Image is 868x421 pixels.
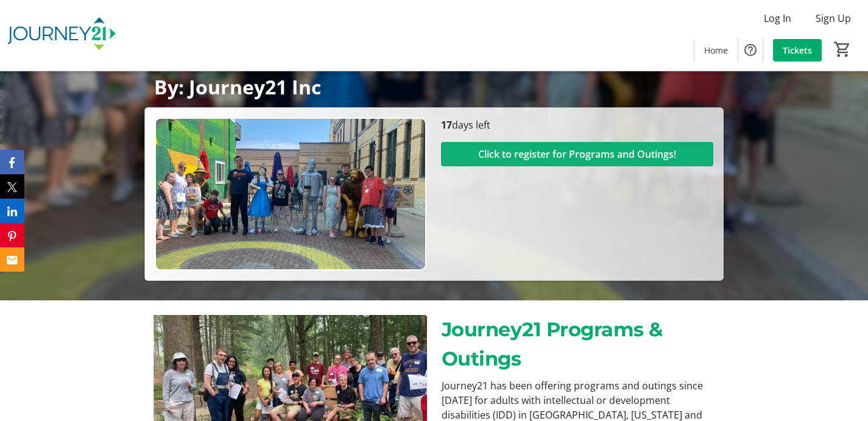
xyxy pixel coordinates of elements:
button: Click to register for Programs and Outings! [441,142,713,166]
span: Sign Up [816,11,851,26]
a: Home [694,39,738,62]
span: Home [704,44,728,57]
p: Journey21 Programs & Outings [442,315,716,373]
button: Sign Up [806,9,861,28]
span: Tickets [783,44,812,57]
a: Tickets [773,39,822,62]
span: Click to register for Programs and Outings! [478,147,676,161]
span: Log In [764,11,791,26]
p: By: Journey21 Inc [154,76,713,97]
span: 17 [441,118,452,132]
button: Log In [754,9,801,28]
p: days left [441,118,713,132]
button: Help [738,38,763,62]
img: Journey21's Logo [7,5,116,66]
img: Campaign CTA Media Photo [155,118,426,271]
button: Cart [831,38,853,60]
